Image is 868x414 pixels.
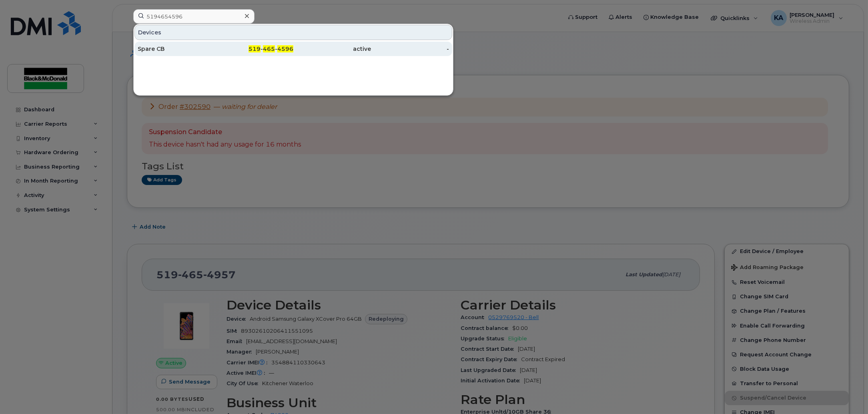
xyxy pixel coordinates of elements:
a: Spare CB519-465-4596active- [134,42,452,56]
span: 519 [249,45,261,52]
div: Devices [134,25,452,40]
div: - [371,45,449,53]
div: - - [216,45,294,53]
span: 4596 [277,45,293,52]
div: active [293,45,371,53]
div: Spare CB [138,45,216,53]
span: 465 [263,45,275,52]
